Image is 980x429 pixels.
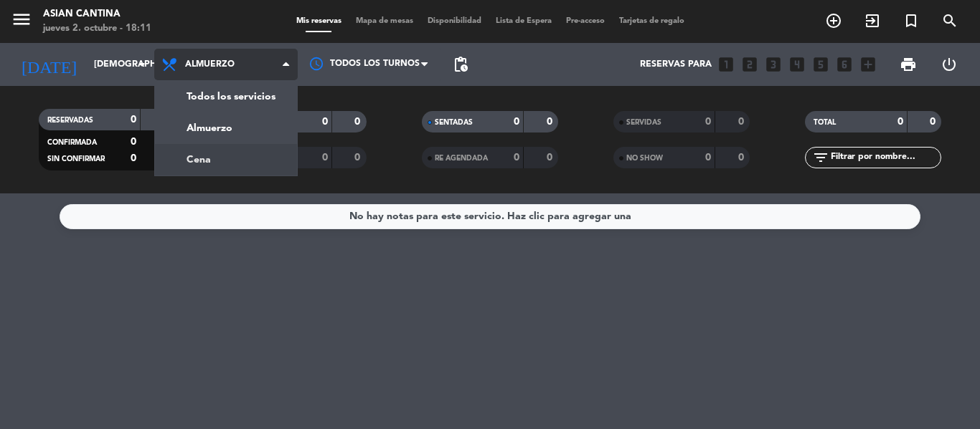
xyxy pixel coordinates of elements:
[859,55,877,74] i: add_box
[349,208,631,225] div: No hay notas para este servicio. Haz clic para agregar una
[47,139,97,146] span: CONFIRMADA
[289,17,349,25] span: Mis reservas
[928,43,969,86] div: LOG OUT
[626,119,661,126] span: SERVIDAS
[930,117,938,127] strong: 0
[131,137,136,147] strong: 0
[897,117,903,127] strong: 0
[941,12,958,29] i: search
[814,119,836,126] span: TOTAL
[740,55,759,74] i: looks_two
[354,117,363,127] strong: 0
[705,117,711,127] strong: 0
[420,17,489,25] span: Disponibilidad
[811,55,830,74] i: looks_5
[47,117,93,124] span: RESERVADAS
[705,153,711,163] strong: 0
[489,17,559,25] span: Lista de Espera
[452,56,469,73] span: pending_actions
[738,153,747,163] strong: 0
[825,12,842,29] i: add_circle_outline
[131,115,136,125] strong: 0
[900,56,917,73] span: print
[322,117,328,127] strong: 0
[435,155,488,162] span: RE AGENDADA
[11,9,32,30] i: menu
[829,150,941,165] input: Filtrar por nombre...
[133,56,151,73] i: arrow_drop_down
[43,21,151,36] div: jueves 2. octubre - 18:11
[354,153,363,163] strong: 0
[717,55,735,74] i: looks_one
[155,112,297,144] a: Almuerzo
[322,153,328,163] strong: 0
[788,55,806,74] i: looks_4
[941,56,958,73] i: power_settings_new
[514,117,519,127] strong: 0
[559,17,612,25] span: Pre-acceso
[47,155,105,163] span: SIN CONFIRMAR
[612,17,692,25] span: Tarjetas de regalo
[812,149,829,166] i: filter_list
[864,12,881,29] i: exit_to_app
[514,153,519,163] strong: 0
[764,55,783,74] i: looks_3
[349,17,420,25] span: Mapa de mesas
[43,7,151,21] div: Asian Cantina
[626,155,663,162] span: NO SHOW
[11,9,32,35] button: menu
[155,81,297,112] a: Todos los servicios
[738,117,747,127] strong: 0
[131,153,136,163] strong: 0
[835,55,854,74] i: looks_6
[547,153,555,163] strong: 0
[155,144,297,175] a: Cena
[11,49,87,80] i: [DATE]
[903,12,920,29] i: turned_in_not
[435,119,473,126] span: SENTADAS
[547,117,555,127] strong: 0
[185,59,235,69] span: Almuerzo
[640,59,712,69] span: Reservas para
